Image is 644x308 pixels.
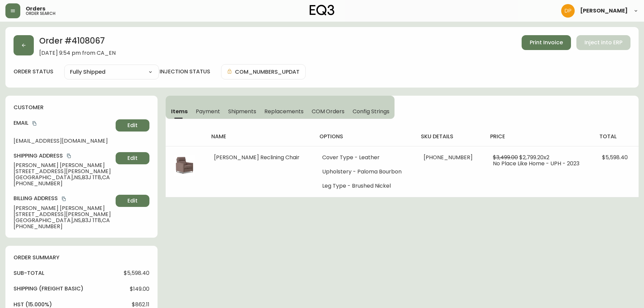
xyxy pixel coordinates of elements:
span: $2,799.20 x 2 [519,153,549,161]
span: No Place Like Home - UPH - 2023 [493,160,579,167]
span: [DATE] 9:54 pm from CA_EN [39,50,116,56]
h4: Shipping ( Freight Basic ) [14,285,84,292]
span: [GEOGRAPHIC_DATA] , NS , B3J 1T8 , CA [14,174,113,181]
span: [PERSON_NAME] Reclining Chair [214,153,300,161]
span: [PHONE_NUMBER] [14,181,113,187]
h4: options [319,133,410,140]
h4: sku details [421,133,479,140]
span: [PERSON_NAME] [PERSON_NAME] [14,205,113,211]
h4: sub-total [14,269,44,277]
span: $5,598.40 [602,153,628,161]
button: Edit [116,195,149,207]
span: $862.11 [132,302,149,308]
h4: injection status [160,68,210,75]
button: copy [31,120,38,127]
h4: Email [14,119,113,127]
li: Cover Type - Leather [322,155,408,161]
span: Replacements [264,108,303,115]
span: [EMAIL_ADDRESS][DOMAIN_NAME] [14,138,113,144]
span: Orders [26,6,45,11]
h5: order search [26,11,55,16]
span: Edit [127,122,138,129]
span: [PHONE_NUMBER] [424,153,473,161]
h2: Order # 4108067 [39,35,116,50]
span: $5,598.40 [124,270,149,276]
button: Edit [116,152,149,164]
span: [STREET_ADDRESS][PERSON_NAME] [14,211,113,217]
button: Edit [116,119,149,132]
img: 90c82448-44c7-4da9-acf5-7e9bdd050011.jpg [174,155,195,176]
span: Shipments [228,108,257,115]
label: order status [14,68,53,75]
img: logo [310,5,335,16]
span: [PHONE_NUMBER] [14,223,113,230]
li: Upholstery - Paloma Bourbon [322,169,408,175]
span: COM Orders [312,108,345,115]
span: Config Strings [353,108,389,115]
h4: Billing Address [14,195,113,202]
button: copy [61,195,67,202]
h4: order summary [14,254,149,261]
span: [PERSON_NAME] [PERSON_NAME] [14,162,113,168]
button: Print Invoice [522,35,571,50]
h4: customer [14,104,149,111]
span: $149.00 [130,286,149,292]
h4: name [211,133,309,140]
span: Payment [196,108,220,115]
button: copy [66,152,72,159]
h4: price [490,133,589,140]
img: b0154ba12ae69382d64d2f3159806b19 [561,4,575,18]
span: Print Invoice [530,39,563,46]
span: [GEOGRAPHIC_DATA] , NS , B3J 1T8 , CA [14,217,113,223]
span: [PERSON_NAME] [580,8,628,14]
span: $3,499.00 [493,153,518,161]
span: Items [171,108,188,115]
span: [STREET_ADDRESS][PERSON_NAME] [14,168,113,174]
h4: total [599,133,633,140]
span: Edit [127,197,138,205]
h4: Shipping Address [14,152,113,160]
span: Edit [127,155,138,162]
li: Leg Type - Brushed Nickel [322,183,408,189]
